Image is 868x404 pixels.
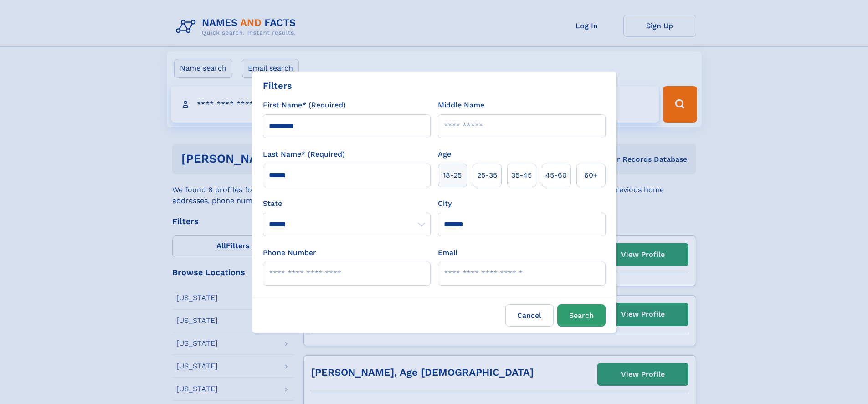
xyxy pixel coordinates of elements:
div: Filters [263,79,292,92]
label: Age [438,149,451,160]
label: City [438,198,452,209]
label: Email [438,247,457,258]
label: Middle Name [438,100,484,111]
label: Last Name* (Required) [263,149,345,160]
label: Phone Number [263,247,316,258]
span: 35‑45 [511,170,532,181]
label: State [263,198,431,209]
button: Search [557,304,606,327]
span: 60+ [584,170,598,181]
label: Cancel [505,304,554,327]
span: 45‑60 [545,170,567,181]
span: 18‑25 [443,170,462,181]
label: First Name* (Required) [263,100,346,111]
span: 25‑35 [477,170,497,181]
